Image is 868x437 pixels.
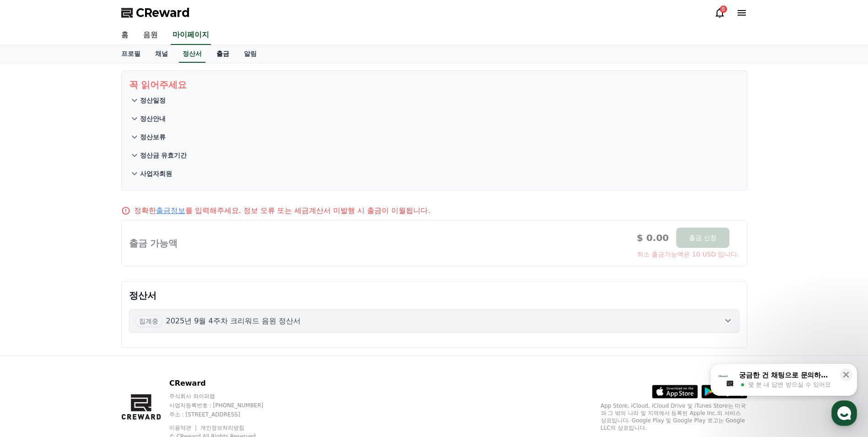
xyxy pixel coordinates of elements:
[140,114,166,123] p: 정산안내
[720,5,727,13] div: 8
[237,45,264,63] a: 알림
[200,425,244,431] a: 개인정보처리방침
[129,78,739,91] p: 꼭 읽어주세요
[179,45,205,63] a: 정산서
[169,402,281,409] p: 사업자등록번호 : [PHONE_NUMBER]
[148,45,175,63] a: 채널
[209,45,237,63] a: 출금
[114,26,136,45] a: 홈
[129,289,739,302] p: 정산서
[169,425,198,431] a: 이용약관
[140,96,166,105] p: 정산일정
[129,91,739,109] button: 정산일정
[114,45,148,63] a: 프로필
[714,7,725,18] a: 8
[29,304,34,311] span: 홈
[121,5,190,20] a: CReward
[156,206,185,215] a: 출금정보
[169,411,281,418] p: 주소 : [STREET_ADDRESS]
[118,290,176,313] a: 설정
[135,315,162,327] span: 집계중
[129,146,739,164] button: 정산금 유효기간
[60,290,118,313] a: 대화
[169,393,281,400] p: 주식회사 와이피랩
[134,205,431,216] p: 정확한 를 입력해주세요. 정보 오류 또는 세금계산서 미발행 시 출금이 이월됩니다.
[129,128,739,146] button: 정산보류
[166,316,301,327] p: 2025년 9월 4주차 크리워드 음원 정산서
[129,309,739,333] button: 집계중 2025년 9월 4주차 크리워드 음원 정산서
[141,304,152,311] span: 설정
[136,5,190,20] span: CReward
[84,305,95,312] span: 대화
[129,109,739,128] button: 정산안내
[3,290,60,313] a: 홈
[129,164,739,183] button: 사업자회원
[171,26,211,45] a: 마이페이지
[140,169,172,178] p: 사업자회원
[140,151,187,160] p: 정산금 유효기간
[169,378,281,389] p: CReward
[136,26,165,45] a: 음원
[140,132,166,142] p: 정산보류
[601,402,747,432] p: App Store, iCloud, iCloud Drive 및 iTunes Store는 미국과 그 밖의 나라 및 지역에서 등록된 Apple Inc.의 서비스 상표입니다. Goo...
